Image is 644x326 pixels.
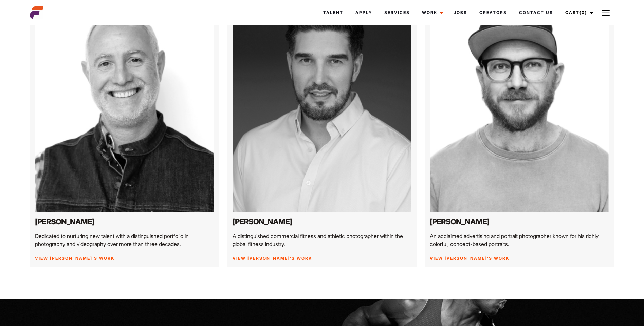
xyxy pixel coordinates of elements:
[559,3,597,22] a: Cast(0)
[35,232,214,248] p: Dedicated to nurturing new talent with a distinguished portfolio in photography and videography o...
[602,9,610,17] img: Burger icon
[430,256,509,261] a: View [PERSON_NAME]'s Work
[35,217,214,226] h2: [PERSON_NAME]
[233,256,312,261] a: View [PERSON_NAME]'s Work
[447,3,473,22] a: Jobs
[430,217,609,226] h2: [PERSON_NAME]
[35,256,114,261] a: View [PERSON_NAME]'s Work
[430,232,609,248] p: An acclaimed advertising and portrait photographer known for his richly colorful, concept-based p...
[349,3,378,22] a: Apply
[233,217,412,226] h2: [PERSON_NAME]
[473,3,513,22] a: Creators
[579,10,587,15] span: (0)
[233,232,412,248] p: A distinguished commercial fitness and athletic photographer within the global fitness industry.
[30,6,43,19] img: cropped-aefm-brand-fav-22-square.png
[416,3,447,22] a: Work
[513,3,559,22] a: Contact Us
[317,3,349,22] a: Talent
[378,3,416,22] a: Services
